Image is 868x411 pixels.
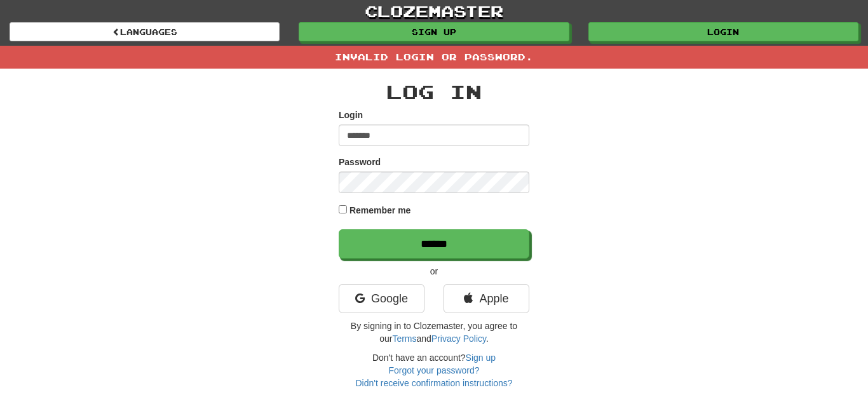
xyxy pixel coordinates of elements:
a: Google [339,284,424,313]
a: Sign up [466,353,496,363]
a: Terms [392,334,416,344]
label: Login [339,109,363,121]
a: Privacy Policy [431,334,486,344]
a: Apple [444,284,529,313]
p: or [339,265,529,278]
a: Languages [10,22,280,41]
div: Don't have an account? [339,351,529,389]
a: Sign up [299,22,569,41]
a: Didn't receive confirmation instructions? [355,378,512,388]
p: By signing in to Clozemaster, you agree to our and . [339,320,529,345]
label: Remember me [349,204,411,217]
a: Forgot your password? [388,365,479,375]
label: Password [339,156,381,168]
a: Login [588,22,858,41]
h2: Log In [339,81,529,102]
